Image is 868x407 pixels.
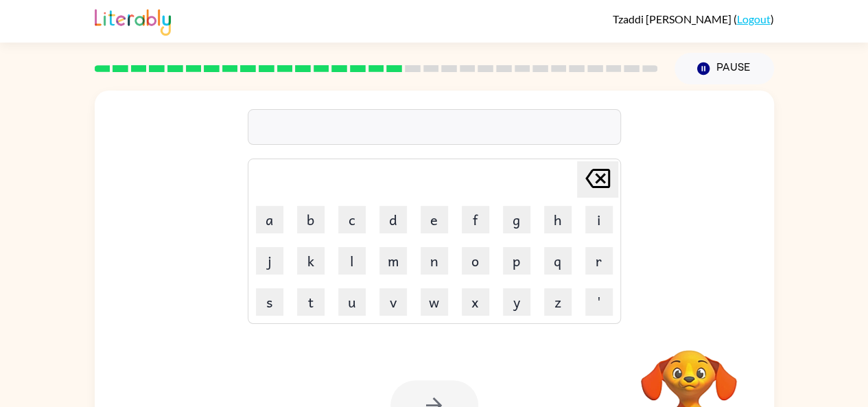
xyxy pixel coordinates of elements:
[95,5,171,36] img: Literably
[297,288,325,316] button: t
[503,206,530,233] button: g
[544,247,572,275] button: q
[585,206,613,233] button: i
[544,206,572,233] button: h
[675,53,774,84] button: Pause
[256,247,283,275] button: j
[613,12,734,25] span: Tzaddi [PERSON_NAME]
[338,247,366,275] button: l
[421,247,448,275] button: n
[585,288,613,316] button: '
[256,288,283,316] button: s
[338,288,366,316] button: u
[421,206,448,233] button: e
[421,288,448,316] button: w
[338,206,366,233] button: c
[297,206,325,233] button: b
[379,206,407,233] button: d
[462,247,489,275] button: o
[585,247,613,275] button: r
[503,247,530,275] button: p
[379,288,407,316] button: v
[379,247,407,275] button: m
[256,206,283,233] button: a
[462,288,489,316] button: x
[613,12,774,25] div: ( )
[462,206,489,233] button: f
[503,288,530,316] button: y
[737,12,771,25] a: Logout
[544,288,572,316] button: z
[297,247,325,275] button: k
